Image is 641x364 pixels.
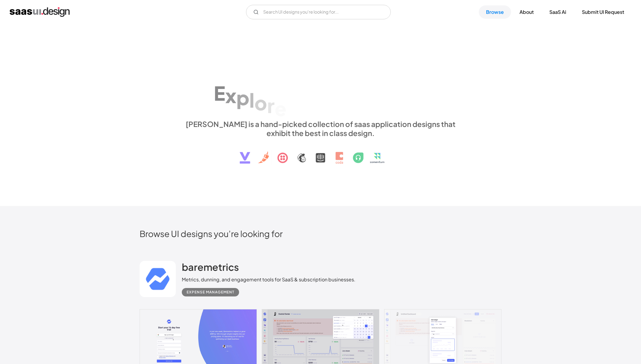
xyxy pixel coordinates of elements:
[246,5,391,19] input: Search UI designs you're looking for...
[512,5,541,19] a: About
[254,91,267,114] div: o
[182,261,239,276] a: baremetrics
[479,5,511,19] a: Browse
[214,81,225,105] div: E
[542,5,573,19] a: SaaS Ai
[225,84,236,107] div: x
[246,5,391,19] form: Email Form
[267,94,275,117] div: r
[229,138,412,169] img: text, icon, saas logo
[187,289,234,296] div: Expense Management
[236,86,249,109] div: p
[182,261,239,273] h2: baremetrics
[182,276,355,283] div: Metrics, dunning, and engagement tools for SaaS & subscription businesses.
[275,97,286,120] div: e
[140,228,501,239] h2: Browse UI designs you’re looking for
[182,67,459,114] h1: Explore SaaS UI design patterns & interactions.
[249,88,254,112] div: l
[182,119,459,138] div: [PERSON_NAME] is a hand-picked collection of saas application designs that exhibit the best in cl...
[10,7,70,17] a: home
[575,5,631,19] a: Submit UI Request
